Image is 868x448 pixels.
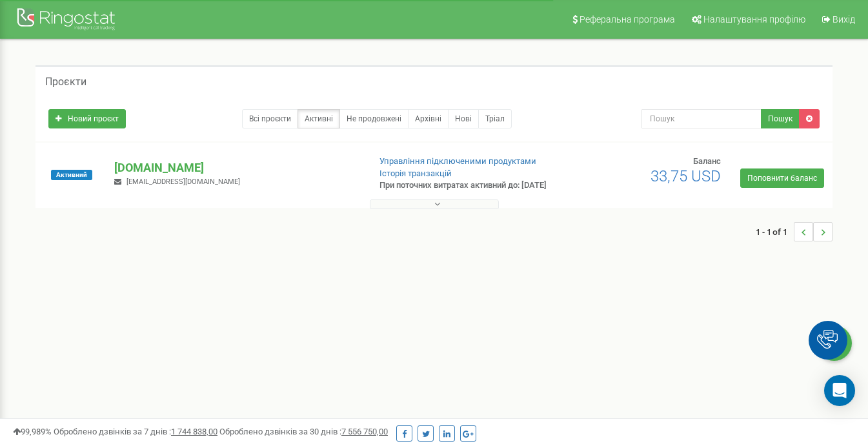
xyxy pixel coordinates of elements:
[703,14,805,25] span: Налаштування профілю
[54,427,217,436] span: Оброблено дзвінків за 7 днів :
[651,167,721,185] span: 33,75 USD
[126,178,240,186] span: [EMAIL_ADDRESS][DOMAIN_NAME]
[641,109,762,128] input: Пошук
[693,156,721,166] span: Баланс
[341,427,388,436] u: 7 556 750,00
[298,109,340,128] a: Активні
[171,427,217,436] u: 1 744 838,00
[339,109,409,128] a: Не продовжені
[13,427,52,436] span: 99,989%
[740,168,824,188] a: Поповнити баланс
[408,109,449,128] a: Архівні
[379,179,558,192] p: При поточних витратах активний до: [DATE]
[756,209,833,254] nav: ...
[761,109,800,128] button: Пошук
[478,109,512,128] a: Тріал
[48,109,126,128] a: Новий проєкт
[379,168,452,178] a: Історія транзакцій
[242,109,298,128] a: Всі проєкти
[756,222,794,241] span: 1 - 1 of 1
[114,159,358,176] p: [DOMAIN_NAME]
[379,156,536,166] a: Управління підключеними продуктами
[51,170,92,180] span: Активний
[580,14,675,25] span: Реферальна програма
[824,375,855,406] div: Open Intercom Messenger
[833,14,855,25] span: Вихід
[219,427,388,436] span: Оброблено дзвінків за 30 днів :
[448,109,479,128] a: Нові
[45,76,86,88] h5: Проєкти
